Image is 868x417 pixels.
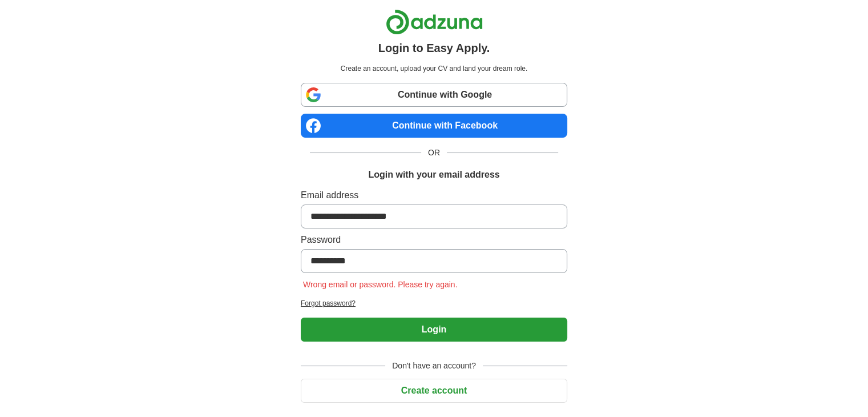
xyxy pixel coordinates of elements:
[301,386,567,395] a: Create account
[378,39,490,57] h1: Login to Easy Apply.
[385,360,483,372] span: Don't have an account?
[301,233,567,247] label: Password
[301,83,567,107] a: Continue with Google
[301,280,460,289] span: Wrong email or password. Please try again.
[368,168,499,182] h1: Login with your email address
[421,147,447,159] span: OR
[301,318,567,342] button: Login
[301,189,567,202] label: Email address
[301,379,567,403] button: Create account
[303,63,565,74] p: Create an account, upload your CV and land your dream role.
[386,9,483,35] img: Adzuna logo
[301,114,567,138] a: Continue with Facebook
[301,298,567,308] a: Forgot password?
